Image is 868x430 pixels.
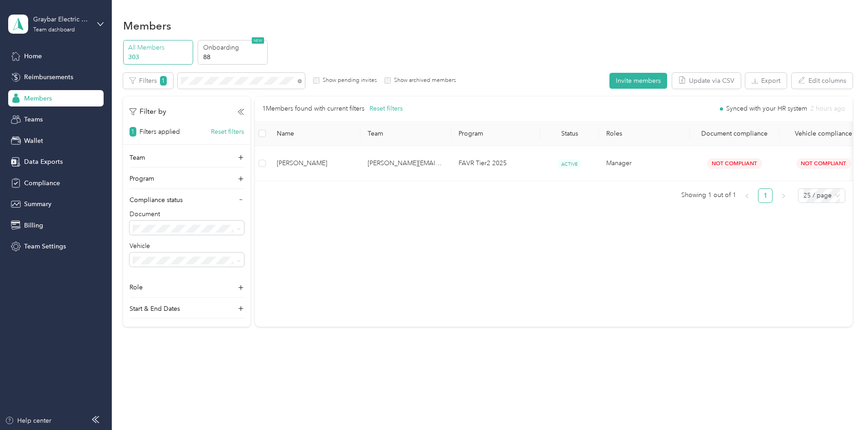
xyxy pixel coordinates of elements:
[130,195,183,205] p: Compliance status
[24,242,66,251] span: Team Settings
[451,121,540,146] th: Program
[211,127,244,137] button: Reset filters
[123,73,173,89] button: Filters1
[707,158,762,169] span: Not Compliant
[160,76,167,86] span: 1
[319,76,377,85] label: Show pending invites
[781,193,786,199] span: right
[599,146,690,181] td: Manager
[130,304,180,314] p: Start & End Dates
[758,188,773,203] li: 1
[5,416,51,425] button: Help center
[697,130,772,137] div: Document compliance
[558,159,581,169] span: ACTIVE
[798,188,845,203] div: Page Size
[130,241,244,251] p: Vehicle
[776,188,791,203] button: right
[758,189,772,202] a: 1
[786,130,861,137] div: Vehicle compliance
[796,158,851,169] span: Not Compliant
[130,209,244,219] p: Document
[740,188,754,203] button: left
[277,130,353,137] span: Name
[726,106,807,112] span: Synced with your HR system
[123,21,171,30] h1: Members
[203,43,265,52] p: Onboarding
[269,146,360,181] td: Arturo Apodaca
[776,188,791,203] li: Next Page
[130,174,154,183] p: Program
[810,106,845,112] span: 2 hours ago
[803,189,840,202] span: 25 / page
[277,158,353,168] span: [PERSON_NAME]
[130,283,143,292] p: Role
[817,379,868,430] iframe: Everlance-gr Chat Button Frame
[24,115,43,124] span: Teams
[792,73,853,89] button: Edit columns
[24,178,60,188] span: Compliance
[599,121,690,146] th: Roles
[24,94,52,103] span: Members
[360,146,451,181] td: arturo.apodaca@graybar.com
[451,146,540,181] td: FAVR Tier2 2025
[24,157,63,167] span: Data Exports
[24,51,42,61] span: Home
[128,43,190,52] p: All Members
[203,52,265,62] p: 88
[24,221,43,230] span: Billing
[33,15,90,24] div: Graybar Electric Company, Inc
[609,73,667,89] button: Invite members
[262,104,364,114] p: 1 Members found with current filters
[130,106,166,117] p: Filter by
[744,193,750,199] span: left
[672,73,741,89] button: Update via CSV
[391,76,456,85] label: Show archived members
[369,104,403,114] button: Reset filters
[540,121,599,146] th: Status
[33,27,75,33] div: Team dashboard
[24,136,43,146] span: Wallet
[269,121,360,146] th: Name
[252,37,264,44] span: NEW
[130,127,136,137] span: 1
[745,73,787,89] button: Export
[24,72,73,82] span: Reimbursements
[360,121,451,146] th: Team
[24,199,51,209] span: Summary
[140,127,180,137] p: Filters applied
[128,52,190,62] p: 303
[681,188,736,202] span: Showing 1 out of 1
[740,188,754,203] li: Previous Page
[130,153,145,162] p: Team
